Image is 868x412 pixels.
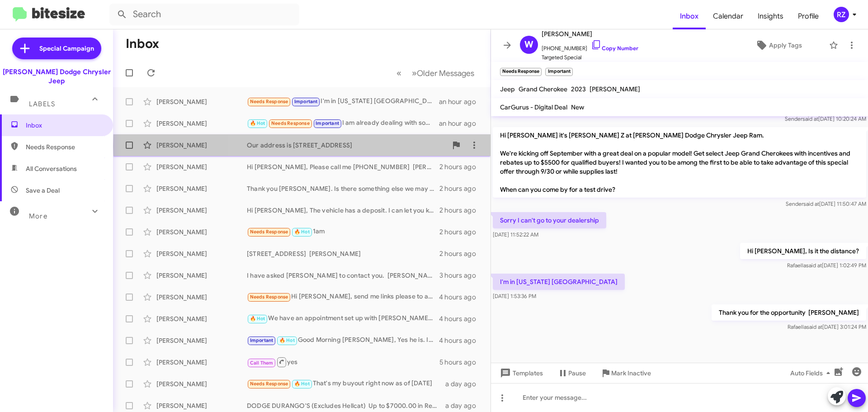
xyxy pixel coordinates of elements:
[250,229,288,235] span: Needs Response
[316,120,339,126] span: Important
[500,103,567,111] span: CarGurus - Digital Deal
[500,68,542,76] small: Needs Response
[439,336,483,345] div: 4 hours ago
[294,99,318,104] span: Important
[156,97,247,106] div: [PERSON_NAME]
[785,115,866,122] span: Sender [DATE] 10:20:24 AM
[493,293,536,299] span: [DATE] 1:53:36 PM
[500,85,515,93] span: Jeep
[498,365,543,381] span: Templates
[571,85,586,93] span: 2023
[791,3,826,29] a: Profile
[247,162,439,171] div: Hi [PERSON_NAME], Please call me [PHONE_NUMBER] [PERSON_NAME]
[247,379,445,389] div: That's my buyout right now as of [DATE]
[406,64,480,82] button: Next
[29,212,47,220] span: More
[439,184,483,193] div: 2 hours ago
[439,271,483,280] div: 3 hours ago
[769,37,802,53] span: Apply Tags
[392,64,480,82] nav: Page navigation example
[250,99,288,104] span: Needs Response
[247,206,439,215] div: Hi [PERSON_NAME], The vehicle has a deposit. I can let you know if it does not go. [PERSON_NAME]
[493,127,866,198] p: Hi [PERSON_NAME] it's [PERSON_NAME] Z at [PERSON_NAME] Dodge Chrysler Jeep Ram. We're kicking off...
[568,365,586,381] span: Pause
[156,162,247,171] div: [PERSON_NAME]
[807,323,822,330] span: said at
[247,118,439,128] div: I am already dealing with someone
[250,294,288,300] span: Needs Response
[26,164,77,173] span: All Conversations
[542,28,638,39] span: [PERSON_NAME]
[439,119,483,128] div: an hour ago
[250,120,265,126] span: 🔥 Hot
[542,53,638,62] span: Targeted Special
[126,37,159,51] h1: Inbox
[439,206,483,215] div: 2 hours ago
[593,365,658,381] button: Mark Inactive
[417,68,474,78] span: Older Messages
[250,381,288,387] span: Needs Response
[673,3,706,29] a: Inbox
[439,162,483,171] div: 2 hours ago
[524,38,533,52] span: W
[250,360,274,366] span: Call Them
[826,7,858,22] button: RZ
[439,314,483,323] div: 4 hours ago
[412,67,417,79] span: »
[247,313,439,324] div: We have an appointment set up with [PERSON_NAME] for [DATE] at 5:30 pm.
[247,184,439,193] div: Thank you [PERSON_NAME]. Is there something else we may do for you? [PERSON_NAME] [PHONE_NUMBER]
[12,38,101,59] a: Special Campaign
[439,97,483,106] div: an hour ago
[271,120,310,126] span: Needs Response
[156,293,247,302] div: [PERSON_NAME]
[445,401,483,410] div: a day ago
[294,229,310,235] span: 🔥 Hot
[803,200,819,207] span: said at
[247,249,439,258] div: [STREET_ADDRESS] [PERSON_NAME]
[445,379,483,388] div: a day ago
[396,67,401,79] span: «
[250,316,265,322] span: 🔥 Hot
[156,314,247,323] div: [PERSON_NAME]
[740,243,866,259] p: Hi [PERSON_NAME], Is it the distance?
[542,39,638,53] span: [PHONE_NUMBER]
[491,365,550,381] button: Templates
[156,184,247,193] div: [PERSON_NAME]
[712,304,866,321] p: Thank you for the opportunity [PERSON_NAME]
[806,262,822,269] span: said at
[109,4,299,25] input: Search
[156,119,247,128] div: [PERSON_NAME]
[156,249,247,258] div: [PERSON_NAME]
[591,45,638,52] a: Copy Number
[750,3,791,29] a: Insights
[783,365,841,381] button: Auto Fields
[29,100,55,108] span: Labels
[519,85,567,93] span: Grand Cherokee
[545,68,572,76] small: Important
[247,335,439,346] div: Good Morning [PERSON_NAME], Yes he is. I will book a tentative for 5.00 [DATE].
[439,227,483,237] div: 2 hours ago
[247,292,439,302] div: Hi [PERSON_NAME], send me links please to any [DATE]-[DATE] Grand Cherokee L Summit/[GEOGRAPHIC_D...
[571,103,584,111] span: New
[26,186,60,195] span: Save a Deal
[294,381,310,387] span: 🔥 Hot
[493,274,625,290] p: I'm in [US_STATE] [GEOGRAPHIC_DATA]
[156,401,247,410] div: [PERSON_NAME]
[611,365,651,381] span: Mark Inactive
[834,7,849,22] div: RZ
[156,379,247,388] div: [PERSON_NAME]
[156,206,247,215] div: [PERSON_NAME]
[493,212,606,228] p: Sorry I can't go to your dealership
[247,271,439,280] div: I have asked [PERSON_NAME] to contact you. [PERSON_NAME]
[493,231,538,238] span: [DATE] 11:52:22 AM
[250,337,274,343] span: Important
[247,356,439,368] div: yes
[439,249,483,258] div: 2 hours ago
[802,115,818,122] span: said at
[247,227,439,237] div: 1am
[706,3,750,29] span: Calendar
[247,401,445,410] div: DODGE DURANGO'S (Excludes Hellcat) Up to $7000.00 in Rebates and Incentives for qualifying clients.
